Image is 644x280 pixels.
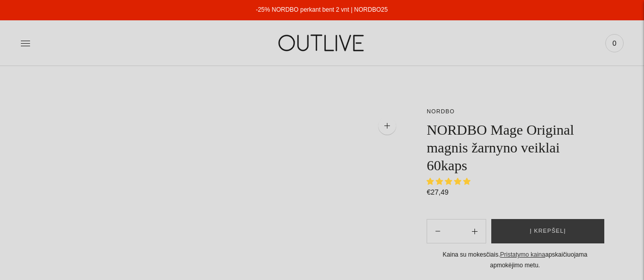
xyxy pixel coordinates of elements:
a: -25% NORDBO perkant bent 2 vnt | NORDBO25 [256,6,387,13]
span: €27,49 [427,188,449,196]
h1: NORDBO Mage Original magnis žarnyno veiklai 60kaps [427,121,603,174]
a: NORDBO [427,108,455,114]
a: 0 [605,32,624,54]
button: Add product quantity [427,219,449,243]
a: Pristatymo kaina [500,251,545,258]
span: 5.00 stars [427,177,472,185]
div: Kaina su mokesčiais. apskaičiuojama apmokėjimo metu. [427,250,603,270]
input: Product quantity [449,224,464,239]
span: 0 [607,36,622,50]
span: Į krepšelį [530,226,566,236]
button: Subtract product quantity [464,219,486,243]
button: Į krepšelį [491,219,604,243]
img: OUTLIVE [259,25,386,60]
